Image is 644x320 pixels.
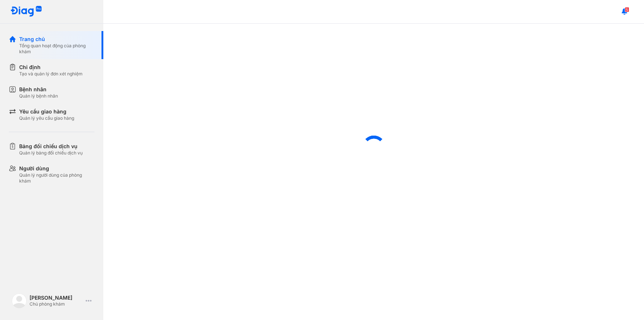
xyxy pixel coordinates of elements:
div: Yêu cầu giao hàng [19,108,74,115]
img: logo [12,293,27,308]
div: Quản lý người dùng của phòng khám [19,172,94,184]
div: [PERSON_NAME] [30,295,83,301]
div: Chủ phòng khám [30,301,83,307]
img: logo [10,6,42,17]
div: Bảng đối chiếu dịch vụ [19,143,83,150]
div: Quản lý bệnh nhân [19,93,58,99]
div: Tạo và quản lý đơn xét nghiệm [19,71,83,77]
div: Chỉ định [19,64,83,71]
div: Tổng quan hoạt động của phòng khám [19,43,94,55]
div: Trang chủ [19,35,94,43]
div: Quản lý yêu cầu giao hàng [19,115,74,121]
span: 5 [625,7,629,12]
div: Quản lý bảng đối chiếu dịch vụ [19,150,83,156]
div: Bệnh nhân [19,86,58,93]
div: Người dùng [19,165,94,172]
